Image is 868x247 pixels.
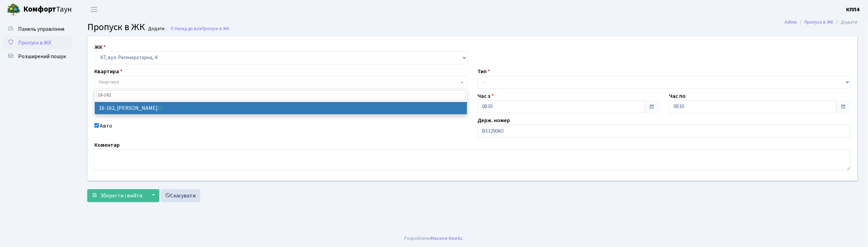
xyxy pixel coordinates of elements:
b: КПП4 [846,6,860,13]
a: Назад до всіхПропуск в ЖК [170,25,229,32]
a: Пропуск в ЖК [3,36,72,50]
span: Зберегти і вийти [100,192,142,199]
label: ЖК [94,43,106,51]
label: Час з [478,92,494,100]
a: Admin [785,18,798,26]
a: КПП4 [846,5,860,14]
div: Розроблено . [404,235,464,242]
span: Пропуск в ЖК [87,20,145,34]
a: Пропуск в ЖК [805,18,834,26]
li: 16-162, [PERSON_NAME] [95,102,467,114]
span: Квартира [99,79,119,86]
span: Пропуск в ЖК [18,39,52,47]
span: Панель управління [18,25,64,33]
img: logo.png [7,3,21,16]
label: Час по [669,92,686,100]
nav: breadcrumb [775,15,868,29]
li: Додати [834,18,858,26]
a: Massive Kinetic [431,235,463,242]
small: Додати . [147,26,167,32]
label: Держ. номер [478,116,510,125]
label: Авто [100,122,112,130]
button: Переключити навігацію [86,4,103,15]
input: АА1234АА [478,125,851,138]
a: Розширений пошук [3,50,72,63]
span: Пропуск в ЖК [201,25,229,32]
a: Панель управління [3,22,72,36]
label: Коментар [94,141,120,149]
a: Скасувати [160,189,200,202]
label: Тип [478,67,490,76]
b: Комфорт [23,4,56,15]
span: Таун [23,4,72,15]
label: Квартира [94,67,122,76]
span: Розширений пошук [18,53,66,60]
button: Зберегти і вийти [87,189,147,202]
